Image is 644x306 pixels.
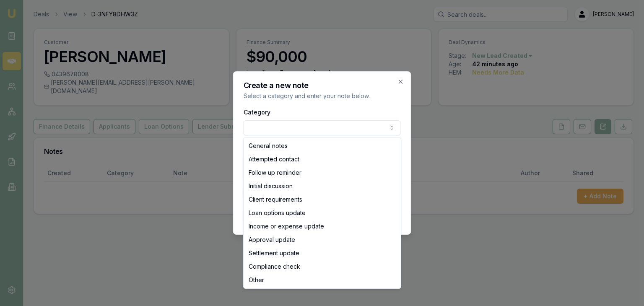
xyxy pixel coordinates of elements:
[249,142,288,150] span: General notes
[249,222,324,231] span: Income or expense update
[249,236,295,244] span: Approval update
[249,249,299,257] span: Settlement update
[249,155,299,163] span: Attempted contact
[249,169,301,177] span: Follow up reminder
[249,182,293,190] span: Initial discussion
[249,276,264,284] span: Other
[249,195,302,204] span: Client requirements
[249,262,300,271] span: Compliance check
[249,209,306,217] span: Loan options update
